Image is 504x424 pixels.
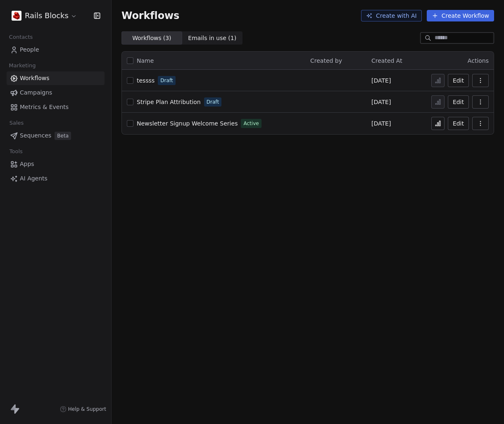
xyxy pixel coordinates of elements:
[20,74,50,83] span: Workflows
[7,172,105,185] a: AI Agents
[243,120,259,127] span: Active
[137,99,201,105] span: Stripe Plan Attribution
[10,9,79,23] button: Rails Blocks
[137,119,238,128] a: Newsletter Signup Welcome Series
[310,57,342,64] span: Created by
[7,43,105,57] a: People
[7,71,105,85] a: Workflows
[55,132,71,140] span: Beta
[7,100,105,114] a: Metrics & Events
[6,117,27,129] span: Sales
[160,77,173,84] span: Draft
[137,57,154,65] span: Name
[137,76,155,85] a: tessss
[20,174,48,183] span: AI Agents
[137,98,201,106] a: Stripe Plan Attribution
[427,10,494,21] button: Create Workflow
[371,76,391,85] span: [DATE]
[448,95,469,109] button: Edit
[448,117,469,130] button: Edit
[371,57,402,64] span: Created At
[60,406,106,412] a: Help & Support
[207,98,219,106] span: Draft
[7,129,105,142] a: SequencesBeta
[20,103,69,111] span: Metrics & Events
[68,406,106,412] span: Help & Support
[5,59,39,72] span: Marketing
[6,145,26,158] span: Tools
[25,10,69,21] span: Rails Blocks
[20,45,39,54] span: People
[137,120,238,127] span: Newsletter Signup Welcome Series
[121,10,179,21] span: Workflows
[137,77,155,84] span: tessss
[20,88,52,97] span: Campaigns
[20,160,34,168] span: Apps
[371,98,391,106] span: [DATE]
[5,31,36,43] span: Contacts
[7,157,105,171] a: Apps
[468,57,489,64] span: Actions
[7,86,105,99] a: Campaigns
[361,10,422,21] button: Create with AI
[371,119,391,128] span: [DATE]
[20,131,51,140] span: Sequences
[188,34,236,43] span: Emails in use ( 1 )
[448,74,469,87] button: Edit
[12,11,21,21] img: rails-blocks-logo.png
